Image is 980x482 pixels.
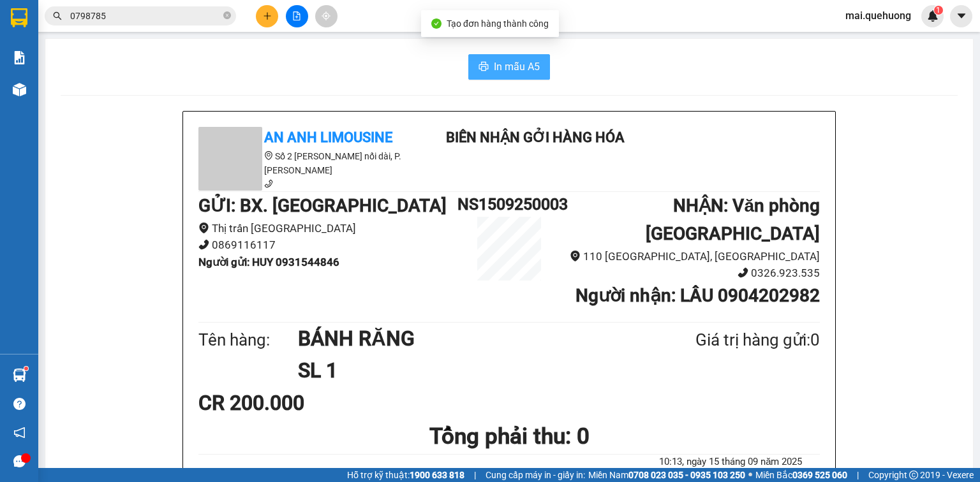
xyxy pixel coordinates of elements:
span: environment [264,151,273,160]
li: 110 [GEOGRAPHIC_DATA], [GEOGRAPHIC_DATA] [561,248,820,265]
span: message [13,455,26,467]
button: printerIn mẫu A5 [468,54,550,80]
span: 1 [936,6,940,15]
span: environment [570,251,581,261]
span: close-circle [223,11,231,19]
img: logo-vxr [11,8,27,27]
h1: NS1509250003 [457,192,561,217]
h1: Tổng phải thu: 0 [198,419,820,454]
span: ⚪️ [748,472,752,478]
b: Người nhận : LÂU 0904202982 [575,285,820,306]
span: caret-down [956,10,967,22]
span: aim [322,11,330,20]
span: close-circle [223,10,231,22]
img: icon-new-feature [927,10,939,22]
img: warehouse-icon [13,369,26,382]
b: NHẬN : Văn phòng [GEOGRAPHIC_DATA] [646,195,820,244]
span: notification [13,427,26,439]
img: solution-icon [13,51,26,64]
img: warehouse-icon [13,83,26,96]
sup: 1 [934,6,943,15]
button: caret-down [950,5,972,27]
span: Tạo đơn hàng thành công [447,18,549,29]
span: phone [738,267,748,278]
b: Biên nhận gởi hàng hóa [446,129,625,145]
button: plus [256,5,278,27]
span: Hỗ trợ kỹ thuật: [347,468,464,482]
span: printer [479,61,489,73]
button: file-add [286,5,308,27]
button: aim [315,5,338,27]
span: search [53,11,62,20]
span: mai.quehuong [835,8,921,24]
span: Cung cấp máy in - giấy in: [486,468,585,482]
strong: 0708 023 035 - 0935 103 250 [628,470,745,480]
h1: SL 1 [298,354,634,386]
span: | [474,468,476,482]
span: copyright [909,471,918,479]
div: Tên hàng: [198,327,298,353]
b: GỬI : BX. [GEOGRAPHIC_DATA] [198,195,447,216]
li: Số 2 [PERSON_NAME] nối dài, P. [PERSON_NAME] [198,149,428,177]
span: file-add [292,11,301,20]
span: Miền Nam [588,468,745,482]
span: Miền Bắc [755,468,847,482]
b: An Anh Limousine [264,129,392,145]
span: environment [198,223,209,233]
li: 0326.923.535 [561,265,820,282]
input: Tìm tên, số ĐT hoặc mã đơn [70,9,221,23]
span: question-circle [13,398,26,410]
sup: 1 [24,367,28,370]
b: Người gửi : HUY 0931544846 [198,256,339,268]
div: Giá trị hàng gửi: 0 [634,327,820,353]
span: plus [263,11,272,20]
strong: 0369 525 060 [792,470,847,480]
span: In mẫu A5 [494,59,540,75]
li: 0869116117 [198,237,457,254]
span: | [857,468,859,482]
strong: 1900 633 818 [410,470,464,480]
span: phone [264,179,273,188]
div: CR 200.000 [198,387,403,419]
li: 10:13, ngày 15 tháng 09 năm 2025 [642,455,820,470]
li: Thị trấn [GEOGRAPHIC_DATA] [198,220,457,237]
span: check-circle [431,18,442,29]
span: phone [198,239,209,250]
h1: BÁNH RĂNG [298,323,634,354]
